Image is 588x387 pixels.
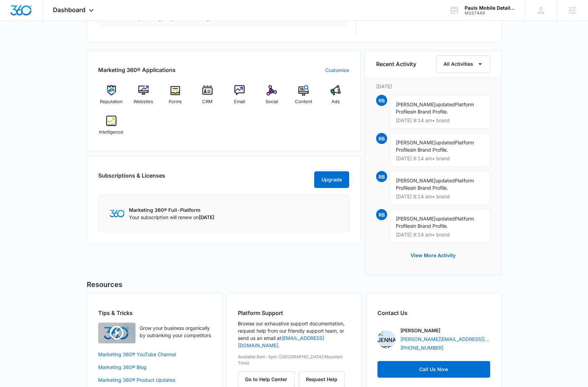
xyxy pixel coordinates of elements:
span: Content [295,98,312,105]
a: Marketing 360® YouTube Channel [98,351,211,358]
span: [DATE] [199,214,214,220]
a: Ads [323,85,349,110]
p: Your subscription will renew on [129,214,214,221]
img: Marketing 360 Logo [110,210,125,217]
a: Marketing 360® Blog [98,363,211,371]
span: Ads [332,98,340,105]
img: Quick Overview Video [98,323,136,343]
h5: Resources [87,279,502,290]
a: Content [290,85,317,110]
p: Browse our exhaustive support documentation, request help from our friendly support team, or send... [238,320,351,349]
span: in Brand Profile. [412,185,448,191]
span: [PERSON_NAME] [396,216,436,222]
span: RB [376,95,387,106]
span: Websites [133,98,153,105]
h6: Recent Activity [376,60,416,68]
span: Email [234,98,245,105]
span: Reputation [100,98,123,105]
p: Marketing 360® Full-Platform [129,206,214,214]
h2: Platform Support [238,309,351,317]
h2: Subscriptions & Licenses [98,171,165,185]
a: Marketing 360® Product Updates [98,376,211,384]
p: [DATE] [376,83,490,90]
p: Available 8am-5pm ([GEOGRAPHIC_DATA]/Mountain Time) [238,354,351,366]
span: Forms [169,98,182,105]
span: [PERSON_NAME] [396,101,436,107]
p: Grow your business organically by outranking your competitors [140,324,211,339]
a: Websites [130,85,157,110]
p: [DATE] 9:14 am • brand [396,232,484,237]
a: Request Help [299,376,345,382]
div: account id [465,11,515,16]
span: RB [376,209,387,220]
button: All Activities [436,55,490,73]
a: CRM [194,85,221,110]
span: updated [436,216,455,222]
span: updated [436,139,455,145]
span: in Brand Profile. [412,109,448,115]
p: [DATE] 9:14 am • brand [396,194,484,199]
span: [PERSON_NAME] [396,178,436,183]
p: [PERSON_NAME] [400,327,440,334]
a: Customize [325,66,349,74]
a: Email [226,85,253,110]
div: account name [465,5,515,11]
span: in Brand Profile. [412,147,448,153]
h2: Contact Us [377,309,490,317]
span: [PERSON_NAME] [396,139,436,145]
a: [PHONE_NUMBER] [400,344,444,351]
span: RB [376,133,387,144]
a: Social [258,85,285,110]
p: [DATE] 9:14 am • brand [396,156,484,161]
a: Reputation [98,85,125,110]
a: Go to Help Center [238,376,299,382]
span: Social [265,98,278,105]
span: CRM [202,98,213,105]
h2: Marketing 360® Applications [98,66,176,74]
a: [PERSON_NAME][EMAIL_ADDRESS][PERSON_NAME][DOMAIN_NAME] [400,335,490,343]
span: Dashboard [53,6,85,13]
span: RB [376,171,387,182]
span: updated [436,178,455,183]
a: Intelligence [98,116,125,141]
span: updated [436,101,455,107]
button: Upgrade [314,171,349,188]
p: [DATE] 9:14 am • brand [396,118,484,123]
span: in Brand Profile. [412,223,448,229]
img: Jenna Freeman [377,330,395,348]
h2: Tips & Tricks [98,309,211,317]
span: Intelligence [99,129,123,136]
a: Call Us Now [377,361,490,378]
button: View More Activity [404,247,463,264]
a: Forms [162,85,189,110]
